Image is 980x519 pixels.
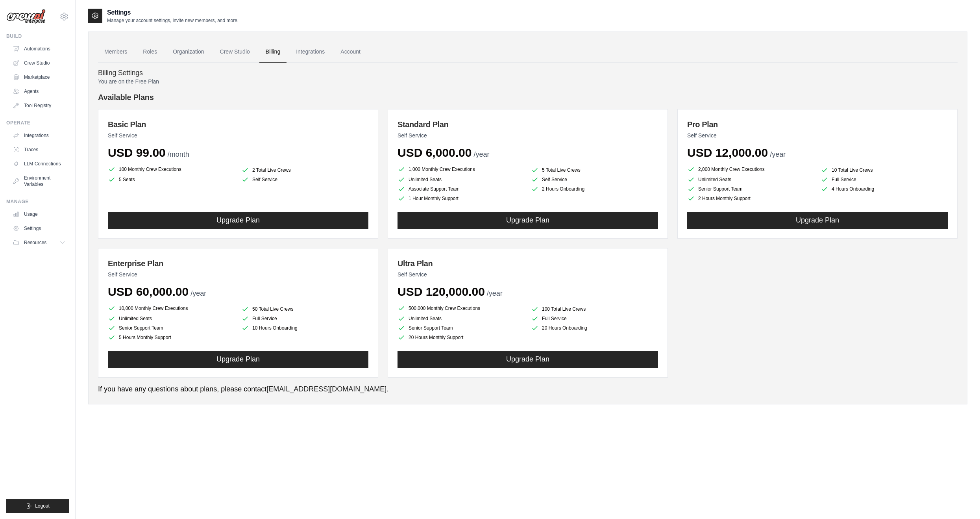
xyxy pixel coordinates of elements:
li: Senior Support Team [398,324,525,332]
li: 2 Hours Onboarding [531,185,658,193]
p: Self Service [108,132,368,139]
p: Self Service [108,271,368,278]
a: Integrations [9,129,69,142]
a: Billing [259,41,287,63]
li: 2,000 Monthly Crew Executions [687,165,814,174]
button: Upgrade Plan [108,212,368,229]
a: Marketplace [9,71,69,83]
button: Upgrade Plan [398,212,658,229]
a: Agents [9,85,69,98]
span: /month [168,150,189,158]
li: 10,000 Monthly Crew Executions [108,304,235,313]
li: Self Service [531,176,658,184]
div: Manage [6,198,69,205]
h3: Basic Plan [108,119,368,130]
li: 100 Total Live Crews [531,305,658,313]
button: Resources [9,236,69,249]
div: Build [6,33,69,39]
li: Associate Support Team [398,185,525,193]
li: 2 Total Live Crews [241,166,368,174]
h4: Available Plans [98,92,958,103]
li: Unlimited Seats [398,315,525,323]
a: Automations [9,43,69,55]
li: 5 Seats [108,176,235,184]
div: Operate [6,120,69,126]
span: /year [190,289,206,297]
a: Roles [137,41,163,63]
p: Self Service [398,132,658,139]
span: USD 12,000.00 [687,146,768,159]
li: Full Service [821,176,948,184]
span: /year [473,150,489,158]
img: Logo [6,9,46,24]
a: Members [98,41,133,63]
li: Unlimited Seats [687,176,814,184]
li: Senior Support Team [687,185,814,193]
a: Settings [9,222,69,235]
span: USD 120,000.00 [398,285,485,298]
button: Upgrade Plan [108,351,368,368]
li: 5 Total Live Crews [531,166,658,174]
li: Self Service [241,176,368,184]
span: USD 6,000.00 [398,146,472,159]
p: Self Service [687,132,948,139]
li: 4 Hours Onboarding [821,185,948,193]
li: Full Service [531,315,658,323]
a: Environment Variables [9,172,69,191]
li: Unlimited Seats [398,176,525,184]
li: 1 Hour Monthly Support [398,195,525,202]
a: Organization [166,41,210,63]
li: 2 Hours Monthly Support [687,195,814,202]
li: 500,000 Monthly Crew Executions [398,304,525,313]
button: Logout [6,499,69,513]
li: 10 Total Live Crews [821,166,948,174]
span: Resources [24,239,46,246]
h3: Pro Plan [687,119,948,130]
a: Crew Studio [214,41,256,63]
span: USD 99.00 [108,146,166,159]
p: You are on the Free Plan [98,78,958,85]
span: Logout [35,503,50,509]
span: /year [487,289,503,297]
li: 5 Hours Monthly Support [108,334,235,341]
h4: Billing Settings [98,69,958,78]
p: If you have any questions about plans, please contact . [98,384,958,395]
a: Traces [9,143,69,156]
span: /year [770,150,786,158]
h3: Ultra Plan [398,258,658,269]
li: Senior Support Team [108,324,235,332]
p: Manage your account settings, invite new members, and more. [107,17,239,24]
a: Integrations [290,41,331,63]
li: Full Service [241,315,368,323]
button: Upgrade Plan [687,212,948,229]
a: Account [334,41,367,63]
p: Self Service [398,271,658,278]
h3: Standard Plan [398,119,658,130]
li: 20 Hours Monthly Support [398,334,525,341]
a: Usage [9,208,69,221]
li: 100 Monthly Crew Executions [108,165,235,174]
li: Unlimited Seats [108,315,235,323]
h3: Enterprise Plan [108,258,368,269]
li: 1,000 Monthly Crew Executions [398,165,525,174]
h2: Settings [107,8,239,17]
a: [EMAIL_ADDRESS][DOMAIN_NAME] [266,385,386,393]
span: USD 60,000.00 [108,285,189,298]
a: LLM Connections [9,158,69,170]
li: 20 Hours Onboarding [531,324,658,332]
a: Tool Registry [9,99,69,112]
li: 10 Hours Onboarding [241,324,368,332]
li: 50 Total Live Crews [241,305,368,313]
a: Crew Studio [9,57,69,69]
button: Upgrade Plan [398,351,658,368]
